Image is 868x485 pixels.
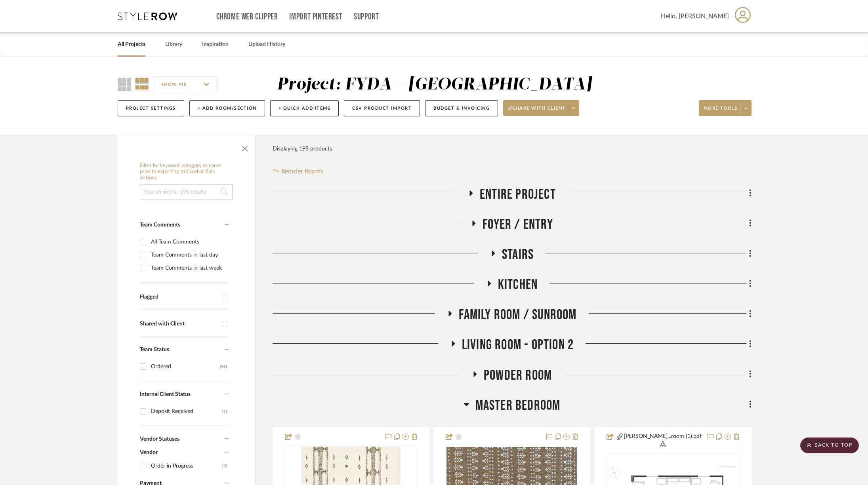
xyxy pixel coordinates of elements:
span: Vendor [140,450,158,455]
button: Budget & Invoicing [425,100,498,116]
a: Upload History [248,39,285,50]
div: Team Comments in last day [151,249,227,261]
div: Displaying 195 products [273,141,332,157]
a: Library [165,39,182,50]
span: Family Room / Sunroom [459,306,576,323]
div: All Team Comments [151,236,227,248]
div: Ordered [151,360,220,373]
span: Team Status [140,347,169,352]
button: Share with client [503,100,579,116]
button: Close [237,139,253,155]
button: Project Settings [118,100,184,116]
span: Master Bedroom [475,397,561,414]
button: + Quick Add Items [270,100,339,116]
span: Internal Client Status [140,392,191,397]
span: Vendor Statuses [140,436,179,442]
button: More tools [699,100,752,116]
span: Powder Room [484,367,552,384]
span: Entire Project [480,186,556,203]
span: Kitchen [498,276,538,293]
h6: Filter by keyword, category or name prior to exporting to Excel or Bulk Actions [140,163,233,181]
a: Chrome Web Clipper [216,13,278,20]
div: Order in Progress [151,460,222,472]
span: Hello, [PERSON_NAME] [661,11,729,21]
scroll-to-top-button: BACK TO TOP [800,437,859,453]
div: (2) [222,460,227,472]
span: Stairs [502,246,534,263]
button: Reorder Rooms [273,167,324,176]
div: (1) [222,405,227,418]
div: Shared with Client [140,321,218,327]
div: Team Comments in last week [151,262,227,274]
span: Reorder Rooms [281,167,323,176]
div: (96) [220,360,227,373]
button: [PERSON_NAME]...room (1).pdf [624,432,702,449]
span: Living Room - Option 2 [462,337,574,354]
div: Flagged [140,294,218,301]
button: + Add Room/Section [189,100,265,116]
input: Search within 195 results [140,184,233,200]
span: Team Comments [140,222,180,228]
span: Share with client [508,105,566,117]
a: Inspiration [202,39,229,50]
a: Support [354,13,379,20]
a: Import Pinterest [289,13,342,20]
button: CSV Product Import [344,100,420,116]
div: Project: FYDA - [GEOGRAPHIC_DATA] [277,76,592,93]
span: Foyer / Entry [483,216,553,233]
a: All Projects [118,39,145,50]
div: Deposit Received [151,405,222,418]
span: More tools [704,105,738,117]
